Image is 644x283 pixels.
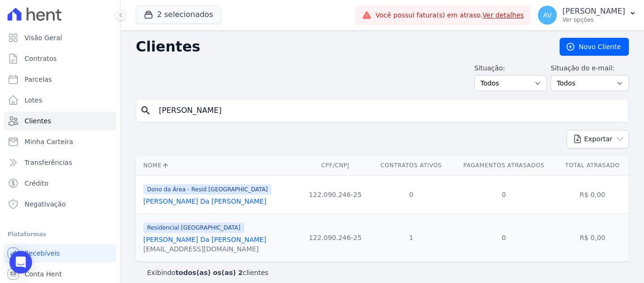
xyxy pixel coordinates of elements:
span: Crédito [25,179,49,188]
span: Dono da Área - Resid [GEOGRAPHIC_DATA] [143,184,272,195]
p: Ver opções [562,16,625,24]
th: Total Atrasado [556,156,629,175]
span: Transferências [25,158,72,167]
label: Situação: [474,63,547,73]
a: Lotes [4,91,116,110]
a: Clientes [4,111,116,130]
td: 1 [371,214,452,261]
div: [EMAIL_ADDRESS][DOMAIN_NAME] [143,244,266,254]
span: Visão Geral [25,33,62,43]
a: Negativação [4,195,116,214]
a: Parcelas [4,70,116,89]
td: 122.090.246-25 [300,175,371,214]
td: R$ 0,00 [556,175,629,214]
td: 122.090.246-25 [300,214,371,261]
a: [PERSON_NAME] Da [PERSON_NAME] [143,197,266,205]
p: [PERSON_NAME] [562,7,625,16]
button: AV [PERSON_NAME] Ver opções [530,2,644,28]
div: Plataformas [8,229,113,240]
span: Minha Carteira [25,137,73,146]
label: Situação do e-mail: [551,63,629,73]
i: search [140,105,151,116]
a: Crédito [4,174,116,193]
td: 0 [371,175,452,214]
a: Minha Carteira [4,132,116,151]
th: Contratos Ativos [371,156,452,175]
div: Open Intercom Messenger [9,251,32,274]
a: Transferências [4,153,116,172]
input: Buscar por nome, CPF ou e-mail [153,101,625,120]
a: Contratos [4,49,116,68]
span: AV [543,12,552,18]
a: [PERSON_NAME] Da [PERSON_NAME] [143,236,266,243]
td: R$ 0,00 [556,214,629,261]
span: Recebíveis [25,249,60,258]
button: 2 selecionados [136,6,221,24]
button: Exportar [567,130,629,148]
span: Lotes [25,95,42,105]
th: Pagamentos Atrasados [452,156,556,175]
th: Nome [136,156,300,175]
span: Você possui fatura(s) em atraso. [375,10,524,20]
h2: Clientes [136,38,545,55]
span: Contratos [25,54,57,63]
td: 0 [452,175,556,214]
th: CPF/CNPJ [300,156,371,175]
span: Parcelas [25,75,52,84]
a: Visão Geral [4,28,116,47]
td: 0 [452,214,556,261]
p: Exibindo clientes [147,268,268,277]
span: Negativação [25,199,66,209]
span: Conta Hent [25,269,62,279]
a: Ver detalhes [483,11,524,19]
span: Clientes [25,116,51,126]
b: todos(as) os(as) 2 [175,269,243,276]
a: Novo Cliente [560,38,629,56]
span: Residencial [GEOGRAPHIC_DATA] [143,223,244,233]
a: Recebíveis [4,244,116,263]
